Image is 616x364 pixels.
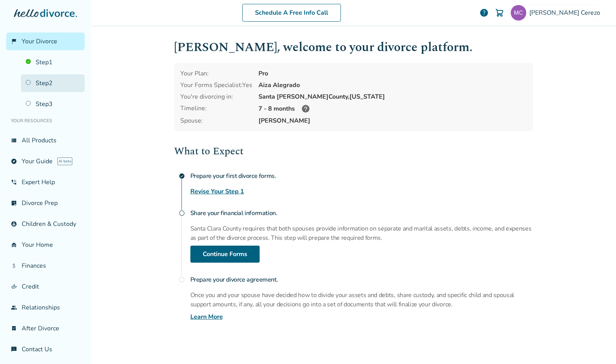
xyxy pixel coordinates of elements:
[11,158,17,164] span: explore
[190,246,260,263] a: Continue Forms
[21,74,85,92] a: Step2
[22,37,57,46] span: Your Divorce
[174,38,533,57] h1: [PERSON_NAME] , welcome to your divorce platform.
[258,92,527,101] div: Santa [PERSON_NAME] County, [US_STATE]
[190,205,533,221] h4: Share your financial information.
[190,168,533,184] h4: Prepare your first divorce forms.
[6,113,85,128] li: Your Resources
[11,179,17,185] span: phone_in_talk
[179,277,185,283] span: radio_button_unchecked
[11,263,17,269] span: attach_money
[190,312,223,321] a: Learn More
[11,325,17,332] span: bookmark_check
[6,236,85,254] a: garage_homeYour Home
[6,320,85,337] a: bookmark_checkAfter Divorce
[180,69,252,78] div: Your Plan:
[6,215,85,233] a: account_childChildren & Custody
[190,187,244,196] a: Revise Your Step 1
[11,242,17,248] span: garage_home
[180,116,252,125] span: Spouse:
[11,38,17,44] span: flag_2
[6,299,85,316] a: groupRelationships
[479,8,489,17] a: help
[190,272,533,287] h4: Prepare your divorce agreement.
[577,327,616,364] iframe: Chat Widget
[495,8,504,17] img: Cart
[6,194,85,212] a: list_alt_checkDivorce Prep
[21,53,85,71] a: Step1
[11,304,17,311] span: group
[180,81,252,89] div: Your Forms Specialist: Yes
[6,173,85,191] a: phone_in_talkExpert Help
[258,116,527,125] span: [PERSON_NAME]
[180,104,252,113] div: Timeline:
[11,221,17,227] span: account_child
[6,257,85,275] a: attach_moneyFinances
[57,157,72,165] span: AI beta
[11,284,17,290] span: finance_mode
[6,132,85,149] a: view_listAll Products
[179,173,185,179] span: check_circle
[6,278,85,296] a: finance_modeCredit
[511,5,526,21] img: mcerezogt@gmail.com
[258,81,527,89] div: Aiza Alegrado
[174,144,533,159] h2: What to Expect
[529,9,603,17] span: [PERSON_NAME] Cerezo
[6,152,85,170] a: exploreYour GuideAI beta
[11,346,17,352] span: chat_info
[258,69,527,78] div: Pro
[179,210,185,216] span: radio_button_unchecked
[6,32,85,50] a: flag_2Your Divorce
[190,291,533,309] p: Once you and your spouse have decided how to divide your assets and debts, share custody, and spe...
[180,92,252,101] div: You're divorcing in:
[21,95,85,113] a: Step3
[242,4,341,22] a: Schedule A Free Info Call
[190,224,533,243] p: Santa Clara County requires that both spouses provide information on separate and marital assets,...
[11,200,17,206] span: list_alt_check
[6,340,85,358] a: chat_infoContact Us
[258,104,527,113] div: 7 - 8 months
[11,137,17,144] span: view_list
